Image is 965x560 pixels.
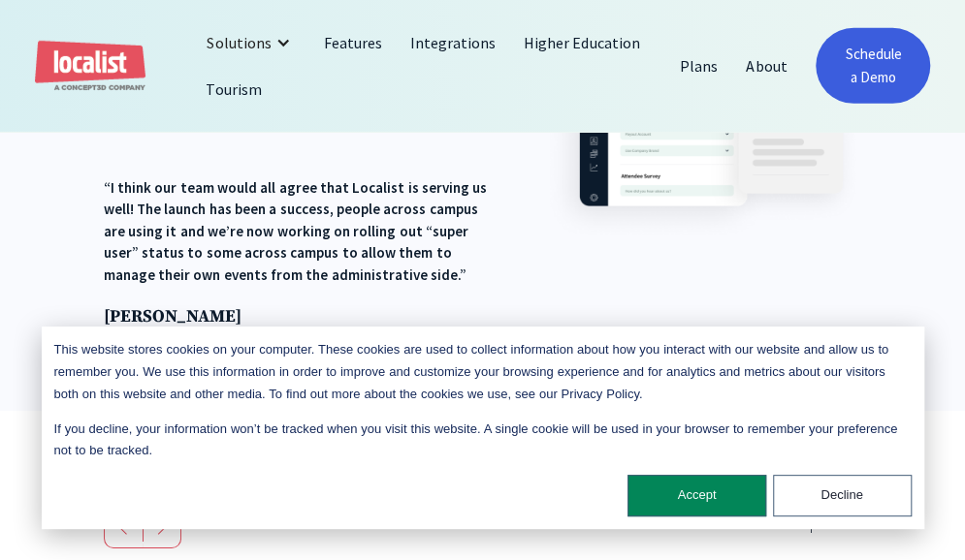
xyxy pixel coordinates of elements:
div: Solutions [192,19,309,66]
div: Cookie banner [42,327,924,529]
button: Decline [773,475,912,516]
a: Tourism [192,66,275,112]
strong: [PERSON_NAME] [104,305,241,327]
div: next slide [143,510,181,548]
a: Schedule a Demo [816,28,930,104]
div: Solutions [207,31,271,54]
p: This website stores cookies on your computer. These cookies are used to collect information about... [54,339,912,405]
div: “I think our team would all agree that Localist is serving us well! The launch has been a success... [104,177,495,287]
a: Features [310,19,397,66]
a: Higher Education [510,19,655,66]
a: home [35,41,145,92]
a: About [732,43,801,89]
a: Plans [666,43,732,89]
div: previous slide [104,510,144,548]
p: If you decline, your information won’t be tracked when you visit this website. A single cookie wi... [54,419,912,463]
a: Integrations [397,19,510,66]
button: Accept [627,475,766,516]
